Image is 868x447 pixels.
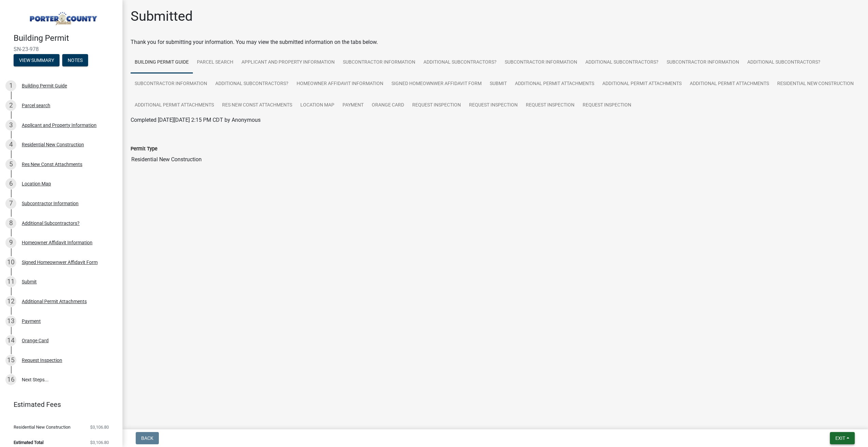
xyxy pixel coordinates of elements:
[5,120,16,131] div: 3
[387,73,486,95] a: Signed Homeownwer Affidavit Form
[22,103,50,108] div: Parcel search
[14,425,70,429] span: Residential New Construction
[501,52,581,73] a: Subcontractor Information
[141,435,153,441] span: Back
[338,95,368,116] a: Payment
[131,73,211,95] a: Subcontractor Information
[5,159,16,170] div: 5
[5,355,16,366] div: 15
[5,374,16,385] div: 16
[22,221,80,226] div: Additional Subcontractors?
[131,52,193,73] a: Building Permit Guide
[5,257,16,268] div: 10
[14,33,117,43] h4: Building Permit
[296,95,338,116] a: Location Map
[5,100,16,111] div: 2
[131,38,860,46] div: Thank you for submitting your information. You may view the submitted information on the tabs below.
[62,54,88,66] button: Notes
[218,95,296,116] a: Res New Const Attachments
[22,142,84,147] div: Residential New Construction
[14,440,44,445] span: Estimated Total
[5,139,16,150] div: 4
[368,95,408,116] a: Orange Card
[581,52,663,73] a: Additional Subcontractors?
[5,218,16,229] div: 8
[579,95,635,116] a: Request Inspection
[22,181,51,186] div: Location Map
[62,58,88,63] wm-modal-confirm: Notes
[408,95,465,116] a: Request Inspection
[773,73,858,95] a: Residential New Construction
[5,198,16,209] div: 7
[5,237,16,248] div: 9
[131,95,218,116] a: Additional Permit Attachments
[22,299,87,304] div: Additional Permit Attachments
[22,162,82,167] div: Res New Const Attachments
[465,95,522,116] a: Request Inspection
[293,73,387,95] a: Homeowner Affidavit Information
[211,73,293,95] a: Additional Subcontractors?
[5,80,16,91] div: 1
[131,8,193,24] h1: Submitted
[22,358,62,363] div: Request Inspection
[193,52,237,73] a: Parcel search
[5,296,16,307] div: 12
[5,335,16,346] div: 14
[22,201,79,206] div: Subcontractor Information
[22,338,49,343] div: Orange Card
[131,117,261,123] span: Completed [DATE][DATE] 2:15 PM CDT by Anonymous
[522,95,579,116] a: Request Inspection
[5,276,16,287] div: 11
[22,319,41,324] div: Payment
[22,279,37,284] div: Submit
[835,435,845,441] span: Exit
[663,52,743,73] a: Subcontractor Information
[131,147,157,151] label: Permit Type
[237,52,339,73] a: Applicant and Property Information
[5,398,112,411] a: Estimated Fees
[22,240,93,245] div: Homeowner Affidavit Information
[511,73,598,95] a: Additional Permit Attachments
[22,123,97,128] div: Applicant and Property Information
[686,73,773,95] a: Additional Permit Attachments
[14,54,60,66] button: View Summary
[22,83,67,88] div: Building Permit Guide
[339,52,419,73] a: Subcontractor Information
[90,425,109,429] span: $3,106.80
[90,440,109,445] span: $3,106.80
[486,73,511,95] a: Submit
[136,432,159,444] button: Back
[743,52,824,73] a: Additional Subcontractors?
[22,260,98,265] div: Signed Homeownwer Affidavit Form
[419,52,501,73] a: Additional Subcontractors?
[5,178,16,189] div: 6
[14,46,109,52] span: SN-23-978
[598,73,686,95] a: Additional Permit Attachments
[14,7,112,26] img: Porter County, Indiana
[830,432,855,444] button: Exit
[5,316,16,327] div: 13
[14,58,60,63] wm-modal-confirm: Summary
